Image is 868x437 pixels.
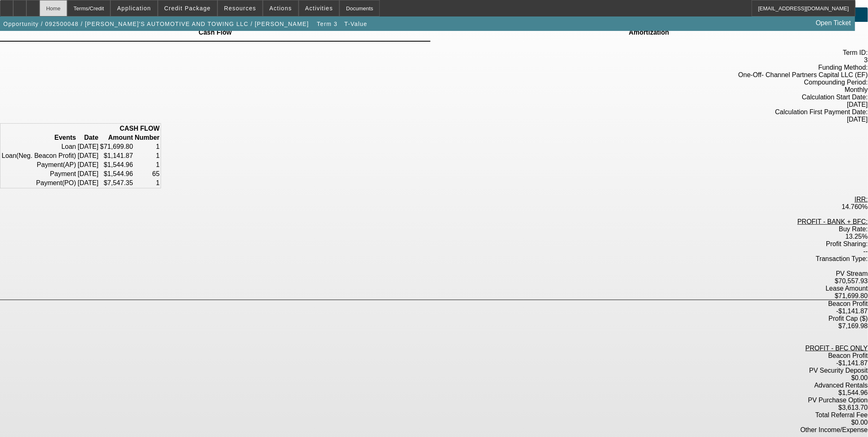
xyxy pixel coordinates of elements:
[299,0,339,16] button: Activities
[224,5,256,12] span: Resources
[134,170,160,178] td: 65
[1,152,77,160] td: Loan
[16,152,76,159] span: (Neg. Beacon Profit)
[100,143,133,151] td: $71,699.80
[1,134,77,142] th: Events
[100,152,133,160] td: $1,141.87
[117,5,151,12] span: Application
[164,5,211,12] span: Credit Package
[134,179,160,187] td: 1
[314,16,341,31] button: Term 3
[629,29,670,36] td: Amortization
[100,134,133,142] th: Amount
[134,134,160,142] th: Number
[62,179,76,186] span: (PO)
[111,0,157,16] button: Application
[77,170,99,178] td: [DATE]
[77,179,99,187] td: [DATE]
[77,143,99,151] td: [DATE]
[3,21,309,27] span: Opportunity / 092500048 / [PERSON_NAME]'S AUTOMOTIVE AND TOWING LLC / [PERSON_NAME]
[134,143,160,151] td: 1
[1,125,160,133] th: CASH FLOW
[835,292,868,299] label: $71,699.80
[63,161,76,168] span: (AP)
[100,170,133,178] td: $1,544.96
[263,0,298,16] button: Actions
[1,161,77,169] td: Payment
[77,134,99,142] th: Date
[100,179,133,187] td: $7,547.35
[813,16,854,30] a: Open Ticket
[852,374,868,381] label: $0.00
[269,5,292,12] span: Actions
[134,161,160,169] td: 1
[839,389,868,396] label: $1,544.96
[344,21,367,27] span: T-Value
[342,16,370,31] button: T-Value
[158,0,217,16] button: Credit Package
[100,161,133,169] td: $1,544.96
[134,152,160,160] td: 1
[317,21,337,27] span: Term 3
[305,5,333,12] span: Activities
[77,161,99,169] td: [DATE]
[77,152,99,160] td: [DATE]
[1,170,77,178] td: Payment
[839,404,868,411] label: $3,613.70
[1,143,77,151] td: Loan
[1,179,77,187] td: Payment
[762,71,868,78] span: - Channel Partners Capital LLC (EF)
[218,0,262,16] button: Resources
[852,419,868,426] label: $0.00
